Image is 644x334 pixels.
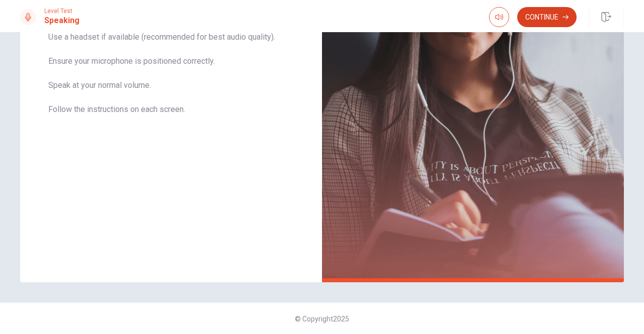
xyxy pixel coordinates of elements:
span: Level Test [44,8,79,15]
span: Use a headset if available (recommended for best audio quality). Ensure your microphone is positi... [48,31,294,128]
button: Continue [517,7,577,27]
span: © Copyright 2025 [295,315,349,323]
h1: Speaking [44,15,79,27]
